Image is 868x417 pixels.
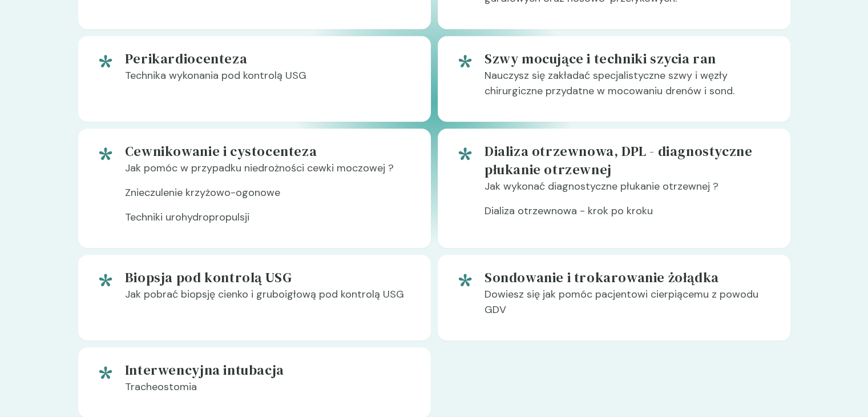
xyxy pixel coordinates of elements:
[125,379,413,404] p: Tracheostomia
[485,50,772,68] h5: Szwy mocujące i techniki szycia ran
[125,210,413,234] p: Techniki urohydropropulsji
[125,50,413,68] h5: Perikardiocenteza
[125,68,413,93] p: Technika wykonania pod kontrolą USG
[485,268,772,287] h5: Sondowanie i trokarowanie żołądka
[485,142,772,179] h5: Dializa otrzewnowa, DPL - diagnostyczne płukanie otrzewnej
[125,161,413,185] p: Jak pomóc w przypadku niedrożności cewki moczowej ?
[485,179,772,203] p: Jak wykonać diagnostyczne płukanie otrzewnej ?
[485,287,772,327] p: Dowiesz się jak pomóc pacjentowi cierpiącemu z powodu GDV
[125,361,413,379] h5: Interwencyjna intubacja
[125,185,413,210] p: Znieczulenie krzyżowo-ogonowe
[125,287,413,311] p: Jak pobrać biopsję cienko i gruboigłową pod kontrolą USG
[485,203,772,228] p: Dializa otrzewnowa - krok po kroku
[125,268,413,287] h5: Biopsja pod kontrolą USG
[485,68,772,108] p: Nauczysz się zakładać specjalistyczne szwy i węzły chirurgiczne przydatne w mocowaniu drenów i sond.
[125,142,413,161] h5: Cewnikowanie i cystocenteza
